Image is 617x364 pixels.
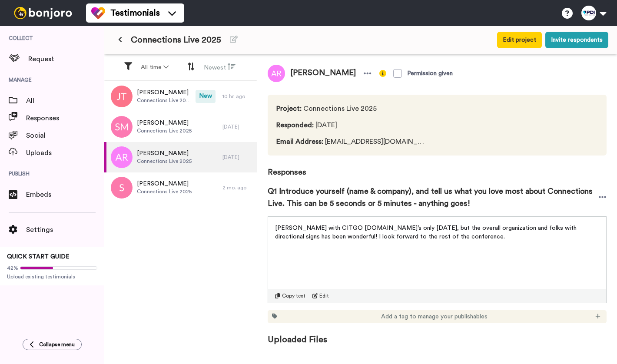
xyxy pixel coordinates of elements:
span: Responses [26,113,104,123]
span: Project : [276,105,302,112]
img: tm-color.svg [91,6,105,20]
div: [DATE] [222,154,253,161]
img: bj-logo-header-white.svg [10,7,76,19]
span: [PERSON_NAME] [285,65,361,82]
span: Copy text [282,292,305,299]
span: Responded : [276,122,314,129]
button: Newest [199,59,241,76]
a: [PERSON_NAME]Connections Live 20252 mo. ago [104,172,257,203]
span: [PERSON_NAME] with CITGO [DOMAIN_NAME]’s only [DATE], but the overall organization and folks with... [275,225,578,240]
span: Q1 Introduce yourself (name & company), and tell us what you love most about Connections Live. Th... [268,185,598,209]
div: [DATE] [222,123,253,130]
span: Uploaded Files [268,323,607,346]
span: Connections Live 2025 [137,127,192,134]
button: Collapse menu [23,339,82,350]
button: All time [136,60,174,75]
span: Collapse menu [39,341,75,348]
a: [PERSON_NAME]Connections Live 2025New10 hr. ago [104,81,257,112]
span: 42% [7,265,18,271]
img: ar.png [111,146,133,168]
span: [EMAIL_ADDRESS][DOMAIN_NAME] [276,136,426,147]
span: Connections Live 2025 [276,103,426,114]
span: Connections Live 2025 [131,34,221,46]
span: Testimonials [110,7,160,19]
a: [PERSON_NAME]Connections Live 2025[DATE] [104,142,257,172]
button: Edit project [497,32,542,48]
span: [DATE] [276,120,426,130]
span: Request [28,54,104,64]
span: Connections Live 2025 [137,97,191,104]
span: Connections Live 2025 [137,188,192,195]
img: s.png [111,177,133,199]
span: QUICK START GUIDE [7,254,70,260]
span: All [26,96,104,106]
span: Embeds [26,189,104,200]
span: [PERSON_NAME] [137,119,192,127]
span: Social [26,130,104,141]
div: Permission given [407,69,453,78]
span: Responses [268,156,607,178]
img: sm.png [111,116,133,138]
img: info-yellow.svg [379,70,386,77]
div: 2 mo. ago [222,184,253,191]
span: Add a tag to manage your publishables [381,312,488,321]
a: [PERSON_NAME]Connections Live 2025[DATE] [104,112,257,142]
span: Edit [319,292,329,299]
span: [PERSON_NAME] [137,179,192,188]
img: ar.png [268,65,285,82]
span: Uploads [26,148,104,158]
span: [PERSON_NAME] [137,88,191,97]
span: Connections Live 2025 [137,158,192,165]
span: Upload existing testimonials [7,273,97,280]
img: jt.png [111,86,133,107]
button: Invite respondents [545,32,608,48]
span: Settings [26,225,104,235]
span: Email Address : [276,138,323,145]
span: [PERSON_NAME] [137,149,192,158]
div: 10 hr. ago [222,93,253,100]
span: New [196,90,216,103]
